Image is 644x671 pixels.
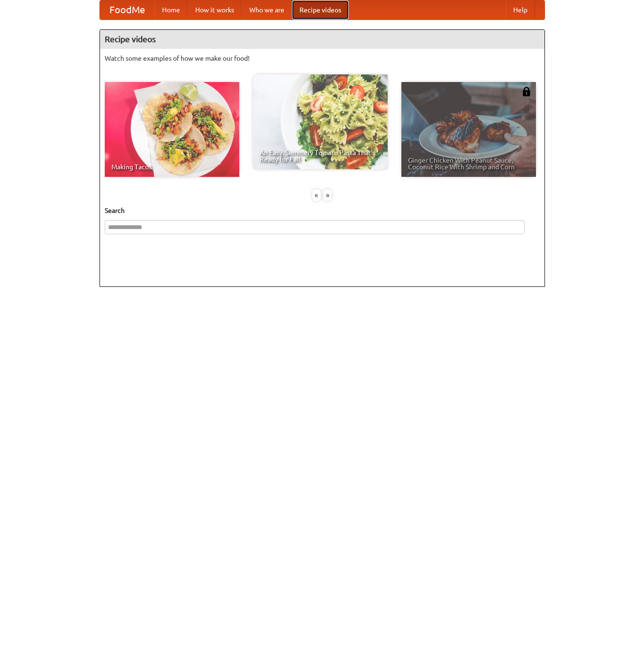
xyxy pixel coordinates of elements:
h4: Recipe videos [100,30,544,49]
a: How it works [188,0,242,19]
a: Recipe videos [292,0,349,19]
a: An Easy, Summery Tomato Pasta That's Ready for Fall [253,74,388,169]
a: Who we are [242,0,292,19]
a: Home [154,0,188,19]
a: Making Tacos [105,82,239,177]
a: FoodMe [100,0,154,19]
h5: Search [105,206,540,215]
p: Watch some examples of how we make our food! [105,54,540,63]
span: Making Tacos [111,164,233,170]
span: An Easy, Summery Tomato Pasta That's Ready for Fall [260,149,381,163]
div: » [323,189,332,201]
img: 483408.png [522,87,531,96]
a: Help [506,0,535,19]
div: « [312,189,321,201]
